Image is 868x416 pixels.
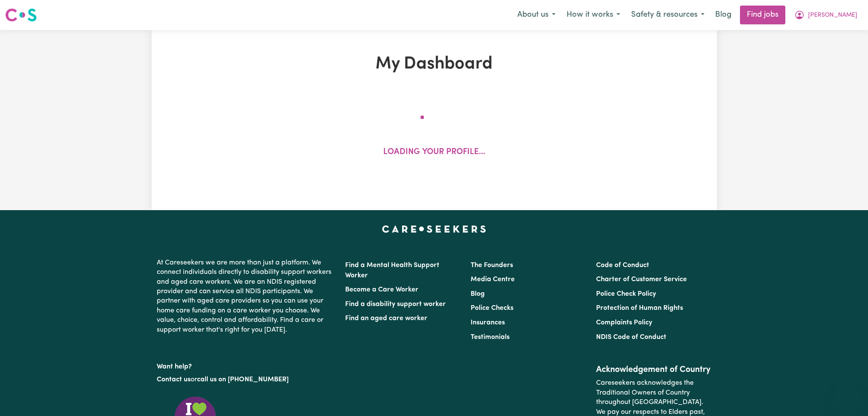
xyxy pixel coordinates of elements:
a: Media Centre [471,276,515,283]
h2: Acknowledgement of Country [596,365,711,375]
p: or [157,371,335,388]
button: About us [512,6,561,24]
a: Find an aged care worker [345,315,427,322]
a: Police Checks [471,305,513,312]
a: Blog [710,6,737,24]
a: Protection of Human Rights [596,305,683,312]
p: At Careseekers we are more than just a platform. We connect individuals directly to disability su... [157,255,335,338]
a: Testimonials [471,334,510,341]
a: Become a Care Worker [345,286,418,293]
p: Want help? [157,359,335,371]
a: call us on [PHONE_NUMBER] [197,376,289,383]
a: Police Check Policy [596,291,656,297]
a: Blog [471,291,485,297]
h1: My Dashboard [251,54,617,74]
a: Code of Conduct [596,262,649,269]
a: Insurances [471,319,505,326]
a: Careseekers home page [382,226,486,232]
img: Careseekers logo [5,7,37,23]
a: Find jobs [740,6,785,24]
button: Safety & resources [626,6,710,24]
a: Careseekers logo [5,5,37,25]
a: Find a disability support worker [345,301,446,308]
a: Find a Mental Health Support Worker [345,262,439,279]
button: How it works [561,6,626,24]
a: Complaints Policy [596,319,652,326]
iframe: Button to launch messaging window [834,382,861,409]
a: Charter of Customer Service [596,276,687,283]
span: [PERSON_NAME] [808,11,857,20]
a: NDIS Code of Conduct [596,334,666,341]
a: The Founders [471,262,513,269]
a: Contact us [157,376,191,383]
p: Loading your profile... [383,146,485,159]
button: My Account [789,6,863,24]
